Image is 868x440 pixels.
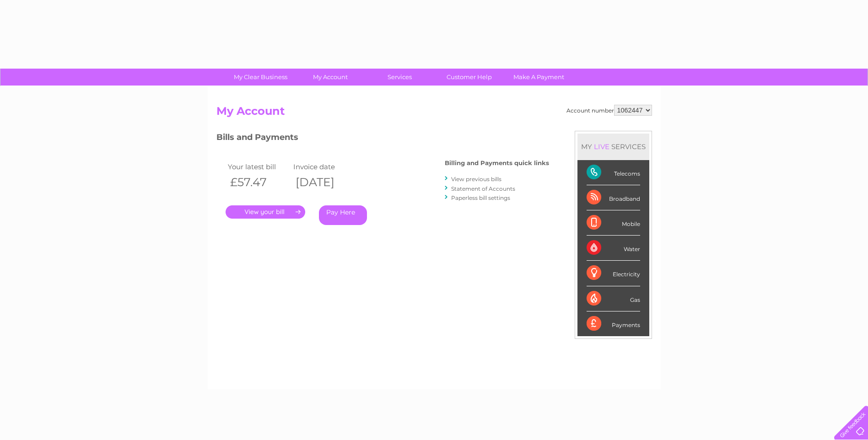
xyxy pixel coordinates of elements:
a: Services [362,69,437,86]
div: Telecoms [587,160,640,185]
div: Payments [587,311,640,336]
h4: Billing and Payments quick links [445,160,549,166]
a: Make A Payment [501,69,577,86]
div: Water [587,236,640,261]
h3: Bills and Payments [216,131,549,147]
div: Account number [566,105,652,116]
a: My Account [292,69,368,86]
td: Your latest bill [226,161,291,173]
td: Invoice date [291,161,357,173]
th: [DATE] [291,173,357,192]
div: Mobile [587,210,640,236]
div: MY SERVICES [577,134,649,160]
div: Electricity [587,261,640,286]
a: Customer Help [431,69,507,86]
a: Paperless bill settings [451,194,510,201]
div: Gas [587,286,640,311]
a: Statement of Accounts [451,185,515,192]
a: My Clear Business [223,69,298,86]
a: . [226,205,305,219]
h2: My Account [216,105,652,122]
th: £57.47 [226,173,291,192]
div: Broadband [587,185,640,210]
a: View previous bills [451,176,501,182]
div: LIVE [592,142,611,151]
a: Pay Here [319,205,367,225]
